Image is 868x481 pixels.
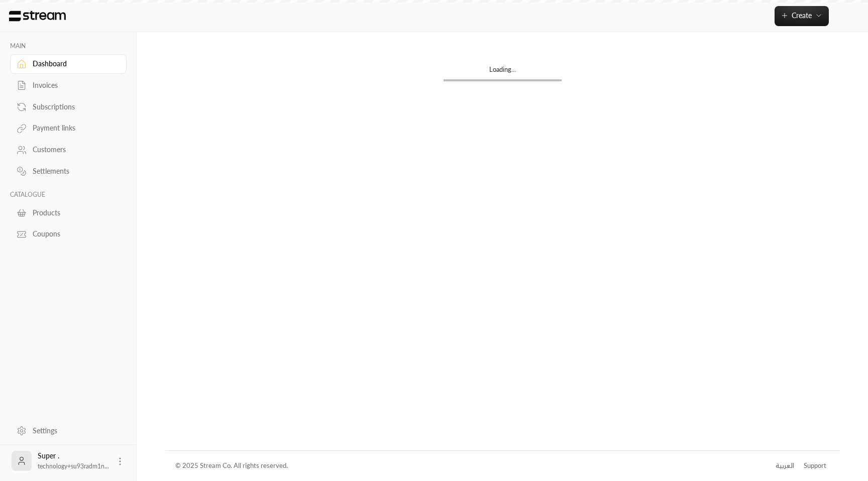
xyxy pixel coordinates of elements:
span: Create [792,11,812,20]
a: Support [801,457,830,475]
p: MAIN [10,42,127,50]
a: Customers [10,140,127,160]
div: Subscriptions [33,102,114,112]
div: Loading... [444,65,562,79]
img: Logo [8,11,67,22]
div: Settings [33,426,114,436]
div: Coupons [33,229,114,239]
div: Dashboard [33,59,114,69]
div: Super . [38,451,109,471]
a: Settings [10,421,127,440]
div: Invoices [33,80,114,90]
button: Create [775,6,829,26]
div: Settlements [33,166,114,176]
a: Products [10,203,127,222]
a: Subscriptions [10,97,127,116]
div: Customers [33,145,114,155]
span: technology+su93radm1n... [38,462,109,470]
div: © 2025 Stream Co. All rights reserved. [175,461,288,471]
a: Dashboard [10,54,127,74]
div: Payment links [33,123,114,133]
div: العربية [776,461,794,471]
a: Coupons [10,224,127,244]
a: Invoices [10,76,127,95]
a: Payment links [10,118,127,138]
p: CATALOGUE [10,191,127,199]
a: Settlements [10,162,127,181]
div: Products [33,208,114,218]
